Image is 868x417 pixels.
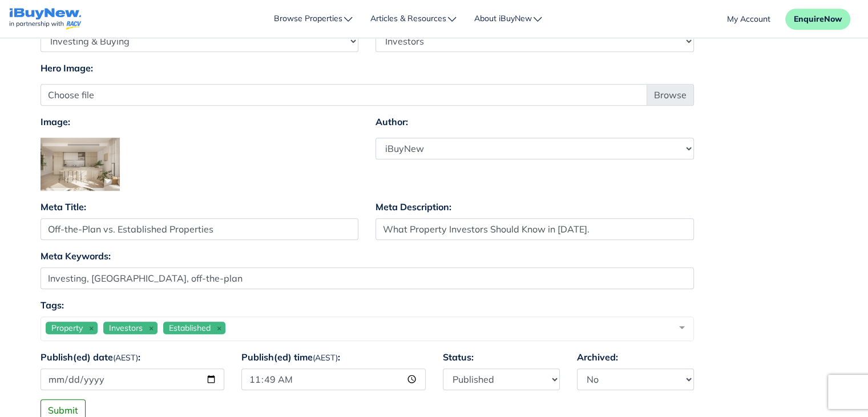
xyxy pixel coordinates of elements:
[41,138,120,191] img: hero-image
[376,201,451,212] strong: Meta Description:
[113,352,138,363] small: (AEST)
[443,351,474,363] strong: Status:
[313,352,338,363] small: (AEST)
[41,299,64,311] strong: Tags:
[41,62,93,74] strong: Hero Image:
[41,267,694,289] input: 255 characters maximum
[51,323,83,333] span: Property
[41,351,140,363] strong: Publish(ed) date :
[169,323,211,333] span: Established
[241,351,340,363] strong: Publish(ed) time :
[41,201,86,212] strong: Meta Title:
[727,13,770,25] a: account
[9,5,82,33] a: navigations
[577,351,618,363] strong: Archived:
[109,323,143,333] span: Investors
[785,9,850,30] button: EnquireNow
[376,218,694,240] input: 255 characters maximum
[41,116,70,127] strong: Image:
[41,250,111,262] strong: Meta Keywords:
[41,218,359,240] input: 255 characters maximum
[824,14,842,24] span: Now
[9,8,82,30] img: logo
[376,116,408,127] strong: Author:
